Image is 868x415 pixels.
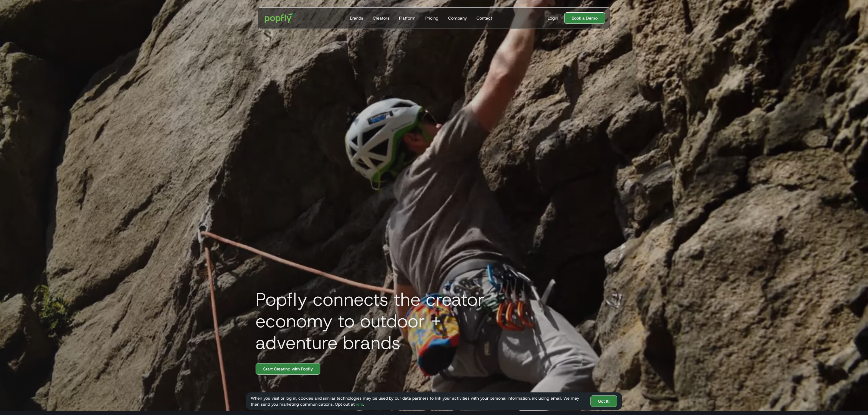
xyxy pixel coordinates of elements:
div: Pricing [425,15,439,21]
a: Platform [397,8,418,29]
a: Book a Demo [564,12,605,24]
a: Contact [474,8,495,29]
a: Company [446,8,469,29]
a: Login [545,15,561,21]
a: Got It! [590,395,617,407]
a: here [355,401,363,407]
div: Contact [476,15,492,21]
div: When you visit or log in, cookies and similar technologies may be used by our data partners to li... [251,395,586,407]
a: Start Creating with Popfly [256,363,320,375]
h1: Popfly connects the creator economy to outdoor + adventure brands [251,289,522,354]
a: Brands [348,8,366,29]
div: Login [548,15,558,21]
a: Creators [370,8,392,29]
div: Creators [373,15,389,21]
div: Brands [350,15,363,21]
a: home [260,9,299,27]
a: Pricing [423,8,441,29]
div: Company [448,15,467,21]
div: Platform [399,15,416,21]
